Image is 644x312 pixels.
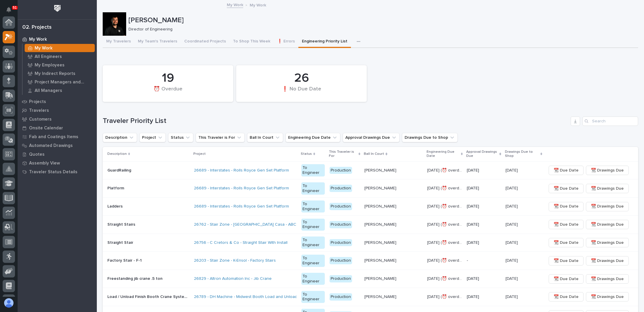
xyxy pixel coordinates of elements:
button: 📆 Drawings Due [586,274,629,284]
p: [PERSON_NAME] [364,167,398,173]
div: To Engineer [301,291,325,303]
p: [DATE] [506,167,519,173]
div: Production [329,293,352,301]
p: 51 [13,6,17,10]
p: [DATE] [467,204,501,209]
button: 📆 Drawings Due [586,184,629,193]
p: Quotes [29,152,45,157]
tr: LaddersLadders 26689 - Interstates - Rolls Royce Gen Set Platform To EngineerProduction[PERSON_NA... [103,198,638,216]
p: Customers [29,117,52,122]
p: [PERSON_NAME] [364,257,398,263]
p: Load / Unload Finish Booth Crane Systems [107,293,190,299]
div: To Engineer [301,164,325,176]
p: [DATE] (⏰ overdue) [427,203,463,209]
p: [PERSON_NAME] [364,221,398,227]
a: Traveler Status Details [18,167,97,176]
a: Quotes [18,150,97,159]
p: [PERSON_NAME] [364,239,398,245]
a: Projects [18,97,97,106]
button: To Shop This Week [229,36,274,48]
div: Production [329,275,352,282]
span: 📆 Drawings Due [591,203,624,210]
span: 📆 Due Date [554,293,579,300]
button: 📆 Due Date [549,256,584,265]
span: 📆 Due Date [554,185,579,192]
div: To Engineer [301,236,325,249]
p: [DATE] (⏰ overdue) [427,275,463,281]
p: Aug 27 (⏰ overdue) [427,257,463,263]
div: ⏰ Overdue [113,86,223,98]
p: Automated Drawings [29,143,73,148]
a: All Engineers [23,52,97,61]
div: 26 [246,71,357,85]
button: Ball In Court [247,133,283,142]
p: Assembly View [29,161,60,166]
div: Production [329,257,352,264]
a: My Employees [23,61,97,69]
span: 📆 Drawings Due [591,293,624,300]
p: Factory Stair - F-1 [107,257,143,263]
p: Project [193,151,206,157]
span: 📆 Drawings Due [591,167,624,174]
tr: Straight StairStraight Stair 26756 - C Cretors & Co - Straight Stair With Install To EngineerProd... [103,234,638,252]
div: ❗ No Due Date [246,86,357,98]
p: Aug 13 (⏰ overdue) [427,221,463,227]
a: My Work [227,1,243,8]
div: To Engineer [301,182,325,195]
p: [DATE] (⏰ overdue) [427,293,463,299]
button: Coordinated Projects [181,36,229,48]
div: Production [329,185,352,192]
button: 📆 Drawings Due [586,238,629,247]
button: Project [139,133,166,142]
tr: Factory Stair - F-1Factory Stair - F-1 26203 - Stair Zone - K-Ensol - Factory Stairs To EngineerP... [103,252,638,270]
tr: PlatformPlatform 26689 - Interstates - Rolls Royce Gen Set Platform To EngineerProduction[PERSON_... [103,179,638,198]
button: 📆 Drawings Due [586,166,629,175]
div: Notifications51 [7,7,15,16]
div: To Engineer [301,219,325,231]
p: My Indirect Reports [35,71,75,76]
p: [DATE] [467,168,501,173]
p: My Work [250,1,266,8]
tr: Load / Unload Finish Booth Crane SystemsLoad / Unload Finish Booth Crane Systems 26789 - DH Machi... [103,288,638,306]
p: [DATE] [506,185,519,191]
button: 📆 Due Date [549,202,584,211]
div: 02. Projects [22,24,52,31]
p: [DATE] [467,276,501,281]
a: Travelers [18,106,97,115]
a: 26689 - Interstates - Rolls Royce Gen Set Platform [194,204,289,209]
button: 📆 Drawings Due [586,220,629,229]
a: My Work [23,44,97,52]
div: Production [329,239,352,246]
p: [DATE] [467,240,501,245]
a: 26762 - Stair Zone - [GEOGRAPHIC_DATA] Casa - ABC Supply Office [194,222,322,227]
p: My Employees [35,63,65,68]
p: Straight Stair [107,239,134,245]
button: users-avatar [3,297,15,309]
span: 📆 Drawings Due [591,275,624,282]
a: 26689 - Interstates - Rolls Royce Gen Set Platform [194,186,289,191]
tr: GuardRailingGuardRailing 26689 - Interstates - Rolls Royce Gen Set Platform To EngineerProduction... [103,161,638,179]
button: 📆 Due Date [549,292,584,301]
button: Description [103,133,137,142]
span: 📆 Due Date [554,257,579,264]
button: 📆 Due Date [549,220,584,229]
a: 26829 - Altron Automation Inc - Jib Crane [194,276,272,281]
a: 26756 - C Cretors & Co - Straight Stair With Install [194,240,288,245]
p: Platform [107,185,125,191]
p: [DATE] [506,203,519,209]
span: 📆 Drawings Due [591,239,624,246]
span: 📆 Drawings Due [591,221,624,228]
p: [DATE] [467,294,501,299]
p: Drawings Due to Shop [505,149,539,160]
a: Project Managers and Engineers [23,78,97,86]
span: 📆 Due Date [554,239,579,246]
input: Search [582,116,638,126]
button: 📆 Due Date [549,238,584,247]
p: Status [301,151,312,157]
button: 📆 Due Date [549,166,584,175]
span: 📆 Drawings Due [591,185,624,192]
button: Approval Drawings Due [343,133,400,142]
p: Traveler Status Details [29,169,77,175]
button: 📆 Due Date [549,184,584,193]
